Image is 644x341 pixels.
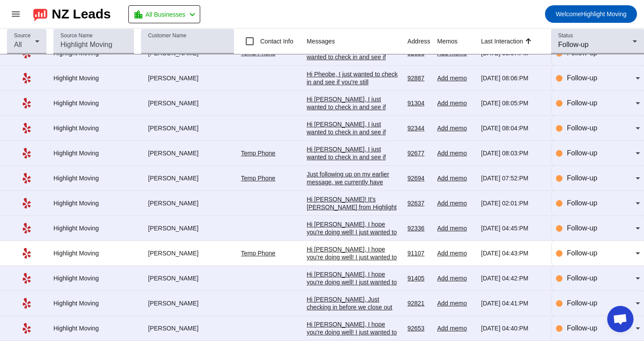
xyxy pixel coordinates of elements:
div: [DATE] 08:04:PM [481,124,544,132]
span: All [14,41,22,48]
span: Follow-up [567,149,597,157]
mat-icon: location_city [133,9,144,20]
div: 92344 [407,124,430,132]
div: NZ Leads [52,8,111,20]
div: Add memo [437,124,474,132]
label: Contact Info [258,37,294,46]
mat-icon: Yelp [21,223,32,233]
img: logo [33,7,47,22]
div: Highlight Moving [53,224,134,232]
div: Open chat [607,306,633,332]
div: [PERSON_NAME] [141,299,234,307]
div: Highlight Moving [53,299,134,307]
div: Hi [PERSON_NAME], I hope you're doing well! I just wanted to follow up and see if you're still co... [307,220,400,323]
div: 92637 [407,199,430,207]
div: [DATE] 02:01:PM [481,199,544,207]
mat-label: Customer Name [148,33,186,39]
span: All Businesses [145,8,185,21]
div: Last Interaction [481,37,523,46]
div: Highlight Moving [53,199,134,207]
a: Temp Phone [241,175,276,182]
div: 91304 [407,99,430,107]
span: Follow-up [567,274,597,282]
div: [PERSON_NAME] [141,149,234,157]
div: Highlight Moving [53,149,134,157]
mat-icon: Yelp [21,173,32,183]
div: [PERSON_NAME] [141,199,234,207]
div: Highlight Moving [53,124,134,132]
span: Welcome [556,11,581,18]
span: Follow-up [567,74,597,82]
mat-icon: Yelp [21,148,32,158]
div: Hi [PERSON_NAME], I just wanted to check in and see if you're still considering the moving servic... [307,120,400,199]
th: Memos [437,29,481,54]
div: [DATE] 04:45:PM [481,224,544,232]
mat-icon: Yelp [21,123,32,133]
div: Hi [PERSON_NAME], I just wanted to check in and see if you're still considering the moving servic... [307,95,400,174]
mat-icon: Yelp [21,298,32,309]
span: Follow-up [558,41,588,48]
div: Hi Pheobe, I just wanted to check in and see if you're still considering the moving services. I a... [307,70,400,149]
mat-icon: Yelp [21,273,32,284]
div: [DATE] 07:52:PM [481,174,544,182]
div: Add memo [437,324,474,332]
div: Highlight Moving [53,274,134,282]
a: Temp Phone [241,250,276,257]
mat-icon: Yelp [21,198,32,208]
span: Follow-up [567,199,597,207]
div: Add memo [437,299,474,307]
div: Add memo [437,224,474,232]
div: Highlight Moving [53,174,134,182]
div: [DATE] 04:43:PM [481,249,544,257]
span: Follow-up [567,174,597,182]
div: Hi [PERSON_NAME], I just wanted to check in and see if you're still considering the moving servic... [307,145,400,224]
mat-label: Source [14,33,31,39]
div: [PERSON_NAME] [141,274,234,282]
div: [PERSON_NAME] [141,174,234,182]
div: Just following up on my earlier message, we currently have availability on [DATE], and I'd be hap... [307,170,400,312]
div: [DATE] 08:05:PM [481,99,544,107]
div: [DATE] 08:06:PM [481,74,544,82]
div: [DATE] 04:42:PM [481,274,544,282]
span: Follow-up [567,124,597,132]
div: 92821 [407,299,430,307]
mat-icon: Yelp [21,73,32,83]
button: WelcomeHighlight Moving [545,5,637,23]
div: [DATE] 04:40:PM [481,324,544,332]
div: Add memo [437,74,474,82]
div: [PERSON_NAME] [141,249,234,257]
mat-icon: Yelp [21,98,32,108]
div: Highlight Moving [53,99,134,107]
th: Address [407,29,437,54]
div: 92677 [407,149,430,157]
div: 92887 [407,74,430,82]
div: [PERSON_NAME] [141,124,234,132]
div: Add memo [437,249,474,257]
mat-icon: Yelp [21,323,32,334]
button: All Businesses [128,5,200,23]
th: Messages [307,29,407,54]
span: Follow-up [567,324,597,332]
div: [DATE] 04:41:PM [481,299,544,307]
div: [PERSON_NAME] [141,324,234,332]
div: Add memo [437,274,474,282]
div: [PERSON_NAME] [141,99,234,107]
div: [PERSON_NAME] [141,74,234,82]
div: 91107 [407,249,430,257]
mat-label: Source Name [60,33,92,39]
mat-icon: chevron_left [187,9,198,20]
span: Highlight Moving [556,8,626,20]
div: 92336 [407,224,430,232]
div: Add memo [437,149,474,157]
a: Temp Phone [241,150,276,157]
span: Follow-up [567,299,597,307]
div: Add memo [437,199,474,207]
div: 92694 [407,174,430,182]
div: [DATE] 08:03:PM [481,149,544,157]
div: 92653 [407,324,430,332]
div: Add memo [437,174,474,182]
div: Add memo [437,99,474,107]
span: Follow-up [567,99,597,107]
span: Follow-up [567,249,597,257]
mat-label: Status [558,33,573,39]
